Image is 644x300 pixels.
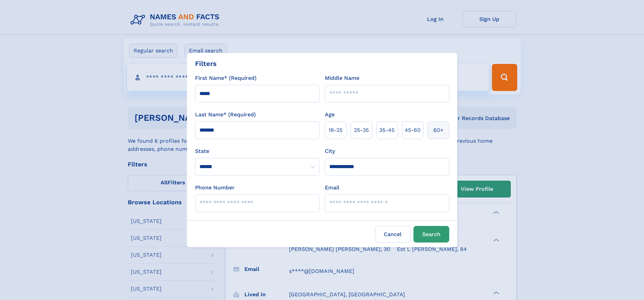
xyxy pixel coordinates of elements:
[433,126,444,134] span: 60+
[405,126,421,134] span: 45‑60
[354,126,369,134] span: 25‑35
[195,59,217,69] div: Filters
[325,111,335,119] label: Age
[195,111,256,119] label: Last Name* (Required)
[195,74,257,82] label: First Name* (Required)
[195,184,235,192] label: Phone Number
[329,126,342,134] span: 18‑25
[325,184,339,192] label: Email
[379,126,395,134] span: 35‑45
[195,147,319,155] label: State
[375,226,411,243] label: Cancel
[325,147,335,155] label: City
[325,74,359,82] label: Middle Name
[413,226,449,243] button: Search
